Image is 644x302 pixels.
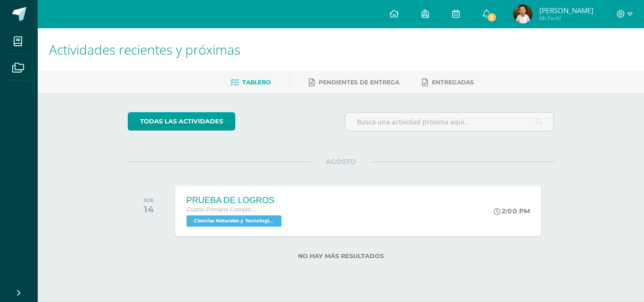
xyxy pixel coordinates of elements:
label: No hay más resultados [128,253,554,260]
a: Entregadas [422,75,474,90]
span: [PERSON_NAME] [539,6,594,15]
span: Mi Perfil [539,14,594,22]
span: Entregadas [432,79,474,86]
img: 8a2cb1be6816902ff704d5e660a3a593.png [513,5,532,24]
a: Tablero [231,75,271,90]
a: Pendientes de entrega [309,75,399,90]
span: Actividades recientes y próximas [49,41,240,58]
span: Cuarto Primaria Complementaria [186,206,258,213]
span: Ciencias Naturales y Tecnología 'C' [186,215,281,227]
input: Busca una actividad próxima aquí... [345,113,554,131]
span: AGOSTO [311,157,371,166]
div: 14 [143,204,154,215]
div: JUE [143,197,154,204]
span: Tablero [242,79,271,86]
div: PRUEBA DE LOGROS [186,195,284,205]
div: 2:00 PM [494,207,530,215]
a: todas las Actividades [128,112,235,131]
span: 2 [487,12,497,23]
span: Pendientes de entrega [319,79,399,86]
